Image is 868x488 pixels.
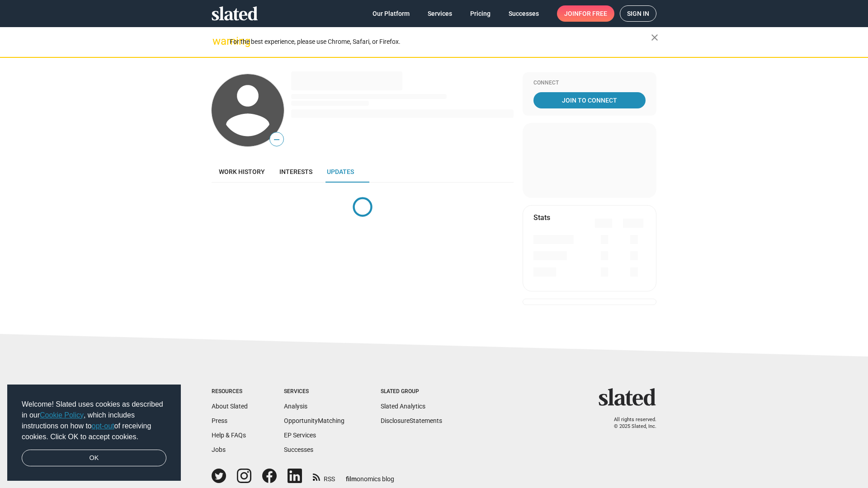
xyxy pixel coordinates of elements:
span: — [270,134,283,145]
span: Successes [509,5,539,22]
div: Slated Group [381,388,442,395]
a: EP Services [284,432,316,439]
a: Successes [501,5,546,22]
a: Sign in [620,5,656,22]
span: Welcome! Slated uses cookies as described in our , which includes instructions on how to of recei... [22,399,166,442]
a: Pricing [463,5,498,22]
div: Connect [533,80,646,87]
span: Sign in [627,6,649,21]
a: About Slated [212,403,248,410]
mat-icon: warning [212,36,223,47]
div: Resources [212,388,248,395]
mat-card-title: Stats [533,213,550,222]
span: Interests [279,168,312,175]
a: Interests [272,161,320,183]
a: Services [420,5,459,22]
span: film [346,475,357,483]
a: Our Platform [365,5,417,22]
a: Joinfor free [557,5,614,22]
mat-icon: close [649,32,660,43]
a: Successes [284,446,313,453]
a: Slated Analytics [381,403,425,410]
a: Analysis [284,403,307,410]
p: All rights reserved. © 2025 Slated, Inc. [604,417,656,430]
span: Work history [219,168,265,175]
a: Updates [320,161,361,183]
span: Join [564,5,607,22]
span: Our Platform [373,5,410,22]
a: opt-out [92,422,114,430]
a: Help & FAQs [212,432,246,439]
span: Services [428,5,452,22]
a: Cookie Policy [40,411,84,419]
a: OpportunityMatching [284,417,344,424]
div: cookieconsent [7,385,181,481]
a: Jobs [212,446,226,453]
a: RSS [313,469,335,483]
a: filmonomics blog [346,468,394,483]
span: Pricing [470,5,491,22]
a: Press [212,417,227,424]
div: For the best experience, please use Chrome, Safari, or Firefox. [230,36,651,48]
span: for free [579,5,607,22]
a: DisclosureStatements [381,417,442,424]
a: dismiss cookie message [22,450,166,467]
span: Updates [327,168,354,175]
div: Services [284,388,344,395]
a: Work history [212,161,272,183]
span: Join To Connect [535,92,644,108]
a: Join To Connect [533,92,646,108]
